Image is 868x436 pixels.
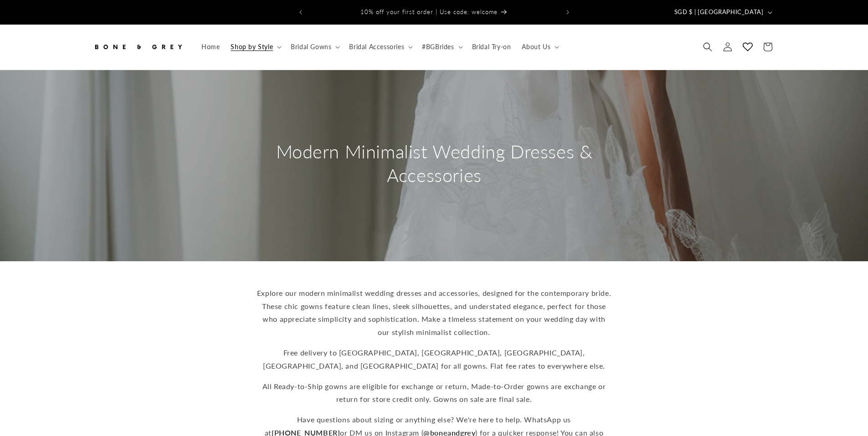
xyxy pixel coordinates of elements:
[285,37,344,56] summary: Bridal Gowns
[291,4,311,21] button: Previous announcement
[669,4,776,21] button: SGD $ | [GEOGRAPHIC_DATA]
[472,43,511,51] span: Bridal Try-on
[360,8,498,15] span: 10% off your first order | Use code: welcome
[674,8,764,17] span: SGD $ | [GEOGRAPHIC_DATA]
[349,43,404,51] span: Bridal Accessories
[344,37,416,56] summary: Bridal Accessories
[467,37,517,56] a: Bridal Try-on
[558,4,578,21] button: Next announcement
[416,37,466,56] summary: #BGBrides
[201,43,220,51] span: Home
[92,37,184,57] img: Bone and Grey Bridal
[257,346,612,373] p: Free delivery to [GEOGRAPHIC_DATA], [GEOGRAPHIC_DATA], [GEOGRAPHIC_DATA], [GEOGRAPHIC_DATA], and ...
[291,43,331,51] span: Bridal Gowns
[231,43,273,51] span: Shop by Style
[257,380,612,406] p: All Ready-to-Ship gowns are eligible for exchange or return, Made-to-Order gowns are exchange or ...
[247,140,621,187] h2: Modern Minimalist Wedding Dresses & Accessories
[698,37,718,57] summary: Search
[522,43,550,51] span: About Us
[196,37,225,56] a: Home
[422,43,454,51] span: #BGBrides
[89,34,187,61] a: Bone and Grey Bridal
[225,37,285,56] summary: Shop by Style
[257,287,612,339] p: Explore our modern minimalist wedding dresses and accessories, designed for the contemporary brid...
[516,37,563,56] summary: About Us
